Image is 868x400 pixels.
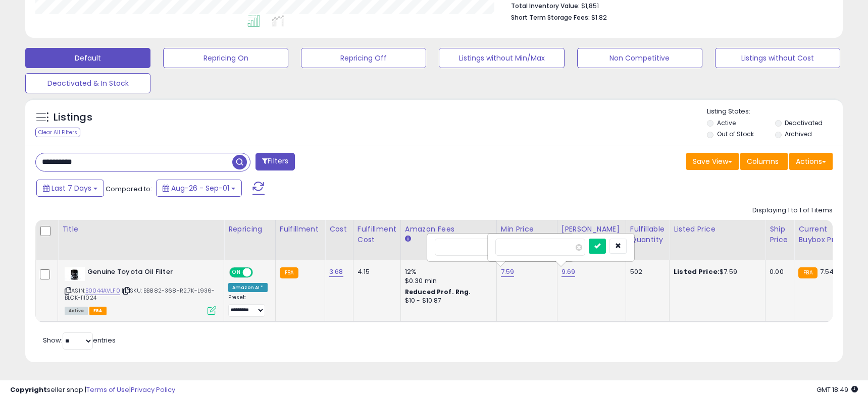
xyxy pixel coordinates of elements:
span: Columns [747,156,779,166]
div: Fulfillment [280,224,321,235]
button: Listings without Cost [715,48,840,68]
div: seller snap | | [10,385,175,395]
div: Fulfillable Quantity [630,224,665,245]
b: Genuine Toyota Oil Filter [87,267,210,279]
label: Deactivated [785,119,823,127]
span: $1.82 [591,13,607,22]
div: Cost [329,224,349,235]
div: 12% [405,267,489,276]
div: $0.30 min [405,276,489,285]
p: Listing States: [707,107,843,117]
div: Fulfillment Cost [358,224,396,245]
div: ASIN: [65,267,216,314]
span: 7.54 [820,267,834,276]
div: Title [62,224,220,235]
span: Last 7 Days [52,183,91,193]
button: Deactivated & In Stock [25,73,150,93]
div: Current Buybox Price [798,224,850,245]
div: 502 [630,267,661,276]
small: FBA [280,267,298,278]
b: Listed Price: [674,267,720,276]
span: FBA [89,307,107,315]
label: Archived [785,130,812,138]
div: $10 - $10.87 [405,297,489,305]
button: Last 7 Days [36,180,104,197]
div: Repricing [228,224,271,235]
label: Active [717,119,736,127]
button: Actions [789,153,833,170]
div: Amazon AI * [228,283,268,292]
div: 0.00 [770,267,786,276]
a: 3.68 [329,267,343,277]
img: 312iEzEDhVL._SL40_.jpg [65,267,85,281]
span: Show: entries [43,335,116,345]
div: 4.15 [358,267,393,276]
div: Amazon Fees [405,224,492,235]
h5: Listings [54,110,92,125]
button: Non Competitive [577,48,702,68]
span: | SKU: BB882-368-R2.7K-L936-BLCK-111024 [65,287,215,302]
button: Repricing On [163,48,288,68]
button: Save View [686,153,739,170]
span: All listings currently available for purchase on Amazon [65,307,88,315]
b: Reduced Prof. Rng. [405,288,471,296]
b: Short Term Storage Fees: [511,13,590,22]
div: Ship Price [770,224,790,245]
span: 2025-09-9 18:49 GMT [816,385,858,394]
button: Default [25,48,150,68]
b: Total Inventory Value: [511,2,580,10]
div: Listed Price [674,224,761,235]
small: FBA [798,267,817,278]
a: B0044AVLF0 [85,287,120,295]
span: Aug-26 - Sep-01 [171,183,229,193]
div: Displaying 1 to 1 of 1 items [752,206,833,215]
a: Terms of Use [86,385,129,394]
button: Repricing Off [301,48,426,68]
button: Columns [740,153,788,170]
div: Preset: [228,294,268,317]
a: 9.69 [561,267,576,277]
label: Out of Stock [717,130,754,138]
span: OFF [251,268,268,277]
small: Amazon Fees. [405,235,411,244]
button: Filters [256,153,295,170]
button: Aug-26 - Sep-01 [156,180,242,197]
a: Privacy Policy [131,385,175,394]
strong: Copyright [10,385,47,394]
div: $7.59 [674,267,757,276]
button: Listings without Min/Max [439,48,564,68]
div: Clear All Filters [35,128,80,137]
a: 7.59 [501,267,515,277]
span: Compared to: [106,184,152,194]
div: Min Price [501,224,553,235]
span: ON [230,268,243,277]
div: [PERSON_NAME] [561,224,622,235]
